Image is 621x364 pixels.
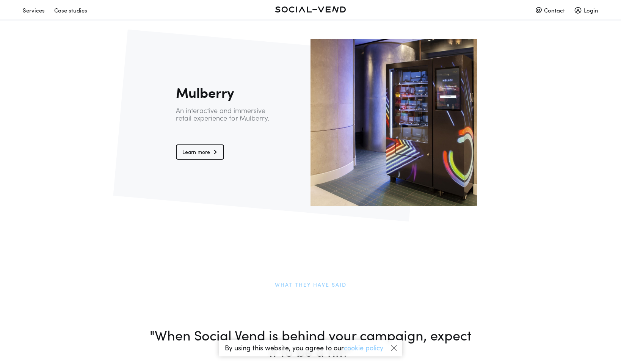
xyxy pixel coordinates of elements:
a: Case studies [54,3,97,11]
a: cookie policy [344,343,383,352]
a: Learn more [176,144,224,160]
p: An interactive and immersive retail experience for Mulberry. [176,107,278,129]
div: Case studies [54,3,87,17]
p: When Social Vend is behind your campaign, expect it to be a hit! [147,326,474,359]
p: By using this website, you agree to our [225,344,383,351]
div: Contact [536,3,565,17]
div: Login [574,3,598,17]
div: Services [23,3,45,17]
h2: Mulberry [176,85,278,99]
